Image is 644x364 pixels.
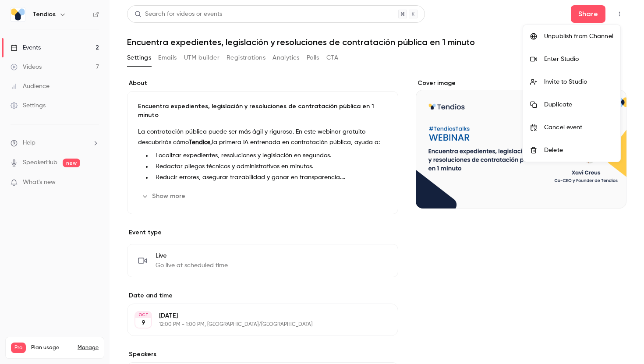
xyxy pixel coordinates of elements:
[544,32,613,41] div: Unpublish from Channel
[544,100,613,109] div: Duplicate
[544,146,613,155] div: Delete
[544,78,613,86] div: Invite to Studio
[544,123,613,132] div: Cancel event
[544,55,613,64] div: Enter Studio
